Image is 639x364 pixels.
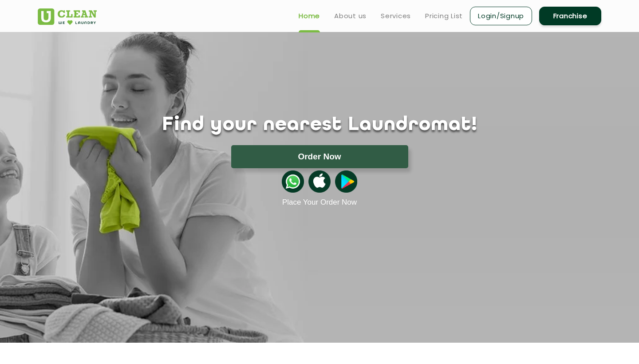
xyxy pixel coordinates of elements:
a: Login/Signup [470,7,532,25]
h1: Find your nearest Laundromat! [31,114,608,136]
a: Place Your Order Now [282,198,357,207]
img: UClean Laundry and Dry Cleaning [38,8,97,25]
a: Services [381,11,411,21]
a: Franchise [539,7,601,25]
img: apple-icon.png [308,170,331,193]
a: Home [299,11,320,21]
button: Order Now [231,145,408,168]
a: Pricing List [425,11,463,21]
img: whatsappicon.png [282,170,304,193]
img: playstoreicon.png [335,170,357,193]
a: About us [334,11,367,21]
